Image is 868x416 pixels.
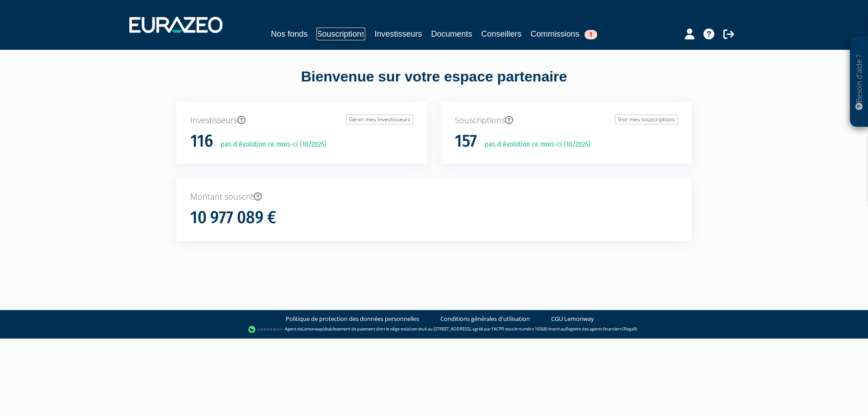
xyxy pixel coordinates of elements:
a: Investisseurs [374,28,422,40]
p: pas d'évolution ce mois-ci (10/2025) [214,139,326,150]
a: Conseillers [481,28,522,40]
a: Documents [431,28,472,40]
p: Souscriptions [455,115,678,126]
p: Besoin d'aide ? [854,41,864,123]
p: pas d'évolution ce mois-ci (10/2025) [478,139,590,150]
h1: 116 [190,132,213,151]
a: Commissions1 [531,28,597,40]
a: CGU Lemonway [551,315,594,323]
h1: 10 977 089 € [190,208,276,227]
a: Lemonway [302,326,323,332]
img: 1732889491-logotype_eurazeo_blanc_rvb.png [129,17,222,33]
div: - Agent de (établissement de paiement dont le siège social est situé au [STREET_ADDRESS], agréé p... [9,325,859,334]
a: Souscriptions [316,28,365,40]
a: Politique de protection des données personnelles [286,315,419,323]
img: logo-lemonway.png [248,325,283,334]
a: Gérer mes investisseurs [346,115,413,124]
a: Nos fonds [271,28,307,40]
h1: 157 [455,132,477,151]
span: 1 [585,30,597,39]
a: Voir mes souscriptions [615,115,678,124]
a: Registre des agents financiers (Regafi) [566,326,637,332]
a: Conditions générales d'utilisation [440,315,530,323]
p: Montant souscrit [190,191,678,203]
div: Bienvenue sur votre espace partenaire [170,67,698,102]
p: Investisseurs [190,115,413,126]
